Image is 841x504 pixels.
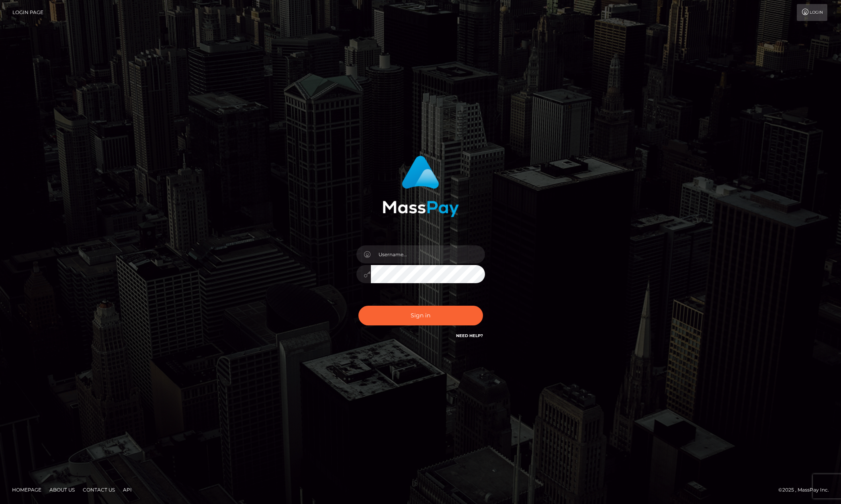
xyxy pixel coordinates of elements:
input: Username... [371,245,485,263]
a: API [120,483,135,496]
div: © 2025 , MassPay Inc. [778,485,835,494]
a: About Us [46,483,78,496]
button: Sign in [358,306,483,325]
a: Homepage [9,483,45,496]
a: Contact Us [80,483,118,496]
a: Need Help? [456,333,483,338]
img: MassPay Login [383,156,459,217]
a: Login [797,4,827,21]
a: Login Page [12,4,43,21]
